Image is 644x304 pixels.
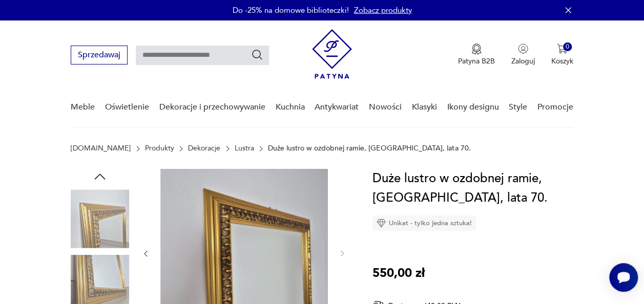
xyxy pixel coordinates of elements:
[458,56,495,66] p: Patyna B2B
[372,215,476,231] div: Unikat - tylko jedna sztuka!
[312,29,352,79] img: Patyna - sklep z meblami i dekoracjami vintage
[145,144,174,153] a: Produkty
[159,88,265,127] a: Dekoracje i przechowywanie
[537,88,573,127] a: Promocje
[471,44,482,55] img: Ikona medalu
[458,44,495,66] button: Patyna B2B
[233,5,349,15] p: Do -25% na domowe biblioteczki!
[551,44,573,66] button: 0Koszyk
[71,144,131,153] a: [DOMAIN_NAME]
[369,88,402,127] a: Nowości
[251,49,263,61] button: Szukaj
[511,44,535,66] button: Zaloguj
[563,42,572,51] div: 0
[511,56,535,66] p: Zaloguj
[372,264,425,283] p: 550,00 zł
[275,88,304,127] a: Kuchnia
[551,56,573,66] p: Koszyk
[509,88,527,127] a: Style
[377,219,386,228] img: Ikona diamentu
[71,52,128,59] a: Sprzedawaj
[188,144,220,153] a: Dekoracje
[518,44,528,54] img: Ikonka użytkownika
[71,46,128,64] button: Sprzedawaj
[447,88,498,127] a: Ikony designu
[557,44,567,54] img: Ikona koszyka
[71,88,95,127] a: Meble
[372,169,573,208] h1: Duże lustro w ozdobnej ramie, [GEOGRAPHIC_DATA], lata 70.
[458,44,495,66] a: Ikona medaluPatyna B2B
[354,5,412,15] a: Zobacz produkty
[315,88,359,127] a: Antykwariat
[609,263,638,292] iframe: Smartsupp widget button
[71,189,129,248] img: Zdjęcie produktu Duże lustro w ozdobnej ramie, Niemcy, lata 70.
[105,88,149,127] a: Oświetlenie
[412,88,437,127] a: Klasyki
[268,144,470,153] p: Duże lustro w ozdobnej ramie, [GEOGRAPHIC_DATA], lata 70.
[235,144,254,153] a: Lustra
